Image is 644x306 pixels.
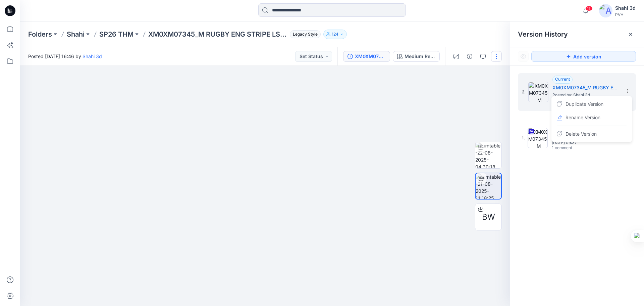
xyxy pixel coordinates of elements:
a: Folders [28,30,52,39]
span: Posted by: Shahi 3d [552,92,620,98]
span: Posted [DATE] 16:46 by [28,53,102,60]
a: Shahi 3d [83,53,102,59]
div: Medium Red - XLD [405,53,435,60]
button: Show Hidden Versions [518,51,529,62]
img: turntable-22-08-2025-04:30:18 [475,142,501,168]
p: XM0XM07345_M RUGBY ENG STRIPE LS POLO_PROTO_V02 [148,30,287,39]
button: Medium Red - XLD [393,51,440,62]
a: Shahi [67,30,85,39]
button: Details [464,51,475,62]
img: XM0XM07345_M RUGBY ENG STRIPE LS POLO_PROTO_V02 [528,82,548,102]
span: BW [482,211,495,223]
div: XM0XM07345_M RUGBY ENG STRIPE LS POLO_PROTO_V02 [355,53,386,60]
img: eyJhbGciOiJIUzI1NiIsImtpZCI6IjAiLCJzbHQiOiJzZXMiLCJ0eXAiOiJKV1QifQ.eyJkYXRhIjp7InR5cGUiOiJzdG9yYW... [99,19,431,306]
button: Add version [531,51,636,62]
img: XM0XM07345_M RUGBY ENG STRIPE LS POLO_PROTO_V01 [528,128,548,148]
a: SP26 THM [99,30,133,39]
div: PVH [615,12,636,17]
button: 124 [323,30,347,39]
span: Legacy Style [290,30,321,38]
span: 11 [585,6,593,11]
button: Legacy Style [287,30,321,39]
span: [DATE] 09:37 [552,140,619,145]
span: Rename Version [566,114,600,122]
span: 1 comment [552,145,599,151]
div: Shahi 3d [615,4,636,12]
span: 2. [522,89,526,95]
button: Close [628,32,633,37]
span: Version History [518,30,568,38]
img: turntable-21-08-2025-11:18:25 [476,173,501,199]
img: avatar [599,4,612,17]
span: Duplicate Version [566,100,603,108]
p: 124 [332,31,338,38]
h5: XM0XM07345_M RUGBY ENG STRIPE LS POLO_PROTO_V02 [552,84,620,92]
span: Delete Version [566,130,597,138]
button: XM0XM07345_M RUGBY ENG STRIPE LS POLO_PROTO_V02 [343,51,390,62]
span: 1. [522,135,525,141]
span: Current [555,77,570,82]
